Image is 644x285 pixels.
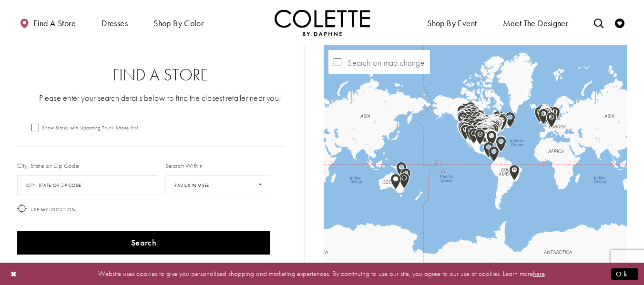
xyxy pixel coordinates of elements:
label: City, State or Zip Code [17,161,80,170]
label: Search Within [165,161,203,170]
button: Search [17,231,271,255]
input: City, State, or ZIP Code [17,175,159,195]
h2: Find a Store [36,66,285,85]
select: Radius In Miles [165,175,270,195]
span: Shop By Event [425,10,479,36]
img: Colette by Daphne [275,10,370,36]
span: Shop by color [151,10,206,36]
span: Dresses [99,10,130,36]
div: Map with store locations [324,45,627,262]
p: Please enter your search details below to find the closest retailer near you! [36,92,285,104]
a: Visit Home Page [275,10,370,36]
a: Meet the designer [501,10,571,36]
button: Close Dialog [6,265,22,282]
a: Find a store [17,10,78,36]
span: Shop By Event [427,19,477,28]
span: Dresses [102,19,128,28]
span: Meet the designer [503,19,569,28]
p: Website uses cookies to give you personalized shopping and marketing experiences. By continuing t... [69,267,575,280]
a: Toggle search [592,10,606,36]
button: Submit Dialog [611,268,638,280]
a: here [533,269,545,278]
span: Shop by color [153,19,204,28]
span: Find a store [33,19,76,28]
a: Check Wishlist [613,10,627,36]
